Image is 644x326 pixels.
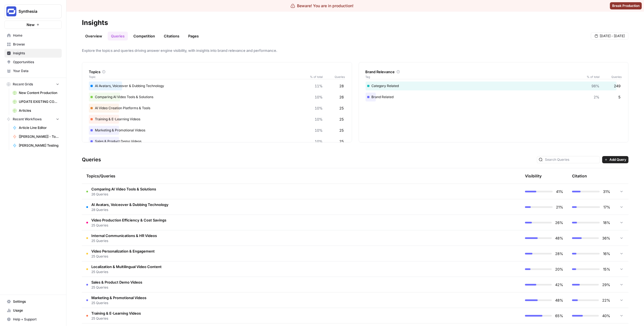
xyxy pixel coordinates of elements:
span: 10% [315,128,323,133]
span: 25 Queries [91,300,146,305]
span: % of total [583,75,599,79]
span: [[PERSON_NAME]] - Tools & Features Pages Refreshe - [MAIN WORKFLOW] [19,134,59,139]
a: [[PERSON_NAME]] - Tools & Features Pages Refreshe - [MAIN WORKFLOW] [10,132,62,141]
div: Category Related [366,81,622,90]
span: Tag [366,75,583,79]
span: % of total [306,75,323,79]
span: 25 Queries [91,223,166,228]
span: 22% [602,297,610,303]
a: Competition [130,32,158,40]
span: 2% [594,94,599,100]
span: 11% [315,83,323,89]
span: 15% [603,266,610,272]
a: Articles [10,106,62,115]
span: Article Line Editor [19,125,59,130]
a: UPDATE EXISTING CONTENT [10,97,62,106]
span: Your Data [13,68,59,73]
span: 18% [603,220,610,225]
span: Synthesia [19,9,52,14]
span: 21% [556,204,563,210]
span: Insights [13,51,59,56]
span: 5 [618,94,620,100]
span: Recent Grids [13,82,33,87]
span: 17% [603,204,610,210]
a: Settings [4,297,62,306]
span: Topic [89,75,306,79]
span: 25 [340,139,344,144]
a: Your Data [4,67,62,75]
a: Queries [108,32,128,40]
span: 28% [555,251,563,256]
span: 26 Queries [91,192,156,197]
button: Recent Workflows [4,115,62,123]
span: 25 [340,116,344,122]
button: New [4,21,62,29]
a: Article Line Editor [10,123,62,132]
div: AI Video Creation Platforms & Tools [89,104,345,113]
span: Marketing & Promotional Videos [91,295,146,300]
span: 16% [603,251,610,256]
span: New [27,22,35,27]
div: AI Avatars, Voiceover & Dubbing Technology [89,81,345,90]
span: 26 [340,94,344,100]
span: 10% [315,116,323,122]
span: 25 [340,128,344,133]
span: 40% [602,313,610,319]
span: UPDATE EXISTING CONTENT [19,99,59,104]
div: Topics [89,69,345,75]
div: Training & E-Learning Videos [89,115,345,124]
span: Settings [13,299,59,304]
span: 25 Queries [91,285,142,290]
span: Add Query [609,157,626,162]
span: Usage [13,308,59,313]
span: Opportunities [13,60,59,65]
span: [PERSON_NAME] Testing [19,143,59,148]
span: 28 [340,83,344,89]
span: Video Personalization & Engagement [91,248,155,254]
span: Video Production Efficiency & Cost Savings [91,217,166,223]
span: Localization & Multilingual Video Content [91,264,162,269]
span: Comparing AI Video Tools & Solutions [91,186,156,192]
span: Training & E-Learning Videos [91,310,141,316]
div: Marketing & Promotional Videos [89,126,345,135]
span: 98% [591,83,599,89]
span: Break Production [612,3,640,8]
span: 249 [614,83,620,89]
div: Insights [82,18,108,27]
span: 42% [555,282,563,287]
span: 31% [603,189,610,194]
span: Queries [599,75,622,79]
div: Topics/Queries [86,168,469,184]
div: Sales & Product Demo Videos [89,137,345,146]
span: 25 Queries [91,238,157,243]
span: 10% [315,139,323,144]
a: New Content Production [10,88,62,97]
h3: Queries [82,156,101,164]
span: Recent Workflows [13,117,42,122]
input: Search Queries [545,157,598,162]
span: [DATE] - [DATE] [600,34,625,39]
a: Citations [161,32,183,40]
span: Articles [19,108,59,113]
button: Break Production [610,2,642,9]
span: Home [13,33,59,38]
div: Citation [572,168,587,184]
span: 29% [602,282,610,287]
a: [PERSON_NAME] Testing [10,141,62,150]
span: New Content Production [19,90,59,95]
span: 10% [315,105,323,111]
span: Help + Support [13,317,59,322]
a: Browse [4,40,62,49]
div: Brand Related [366,93,622,101]
span: 28 Queries [91,207,169,212]
span: 10% [315,94,323,100]
div: Visibility [525,173,542,179]
span: Queries [323,75,345,79]
a: Overview [82,32,105,40]
span: 25 Queries [91,316,141,321]
span: Internal Communications & HR Videos [91,233,157,238]
a: Opportunities [4,58,62,67]
span: Explore the topics and queries driving answer engine visibility, with insights into brand relevan... [82,48,629,53]
span: 20% [555,266,563,272]
span: 41% [556,189,563,194]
